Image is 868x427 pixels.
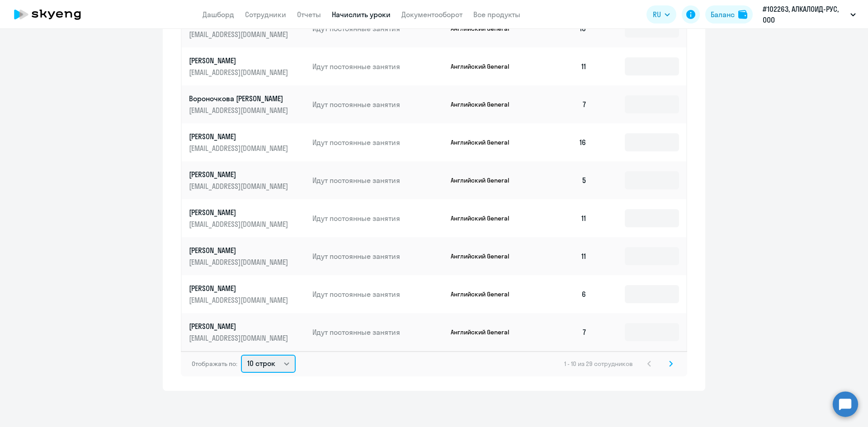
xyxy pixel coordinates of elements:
td: 5 [531,161,594,199]
a: [PERSON_NAME][EMAIL_ADDRESS][DOMAIN_NAME] [189,169,305,191]
td: 6 [531,275,594,313]
p: [PERSON_NAME] [189,169,290,179]
p: Идут постоянные занятия [312,213,443,223]
p: [EMAIL_ADDRESS][DOMAIN_NAME] [189,105,290,115]
a: Сотрудники [245,10,286,19]
a: Документооборот [401,10,462,19]
td: 11 [531,199,594,237]
p: [EMAIL_ADDRESS][DOMAIN_NAME] [189,67,290,77]
p: Английский General [451,138,519,146]
button: RU [646,5,676,23]
p: Идут постоянные занятия [312,175,443,185]
button: Балансbalance [705,5,753,23]
p: [EMAIL_ADDRESS][DOMAIN_NAME] [189,333,290,343]
p: [EMAIL_ADDRESS][DOMAIN_NAME] [189,29,290,39]
a: [PERSON_NAME][EMAIL_ADDRESS][DOMAIN_NAME] [189,56,305,77]
td: 11 [531,237,594,275]
img: balance [738,10,747,19]
td: 7 [531,85,594,123]
a: [PERSON_NAME][EMAIL_ADDRESS][DOMAIN_NAME] [189,131,305,153]
p: [EMAIL_ADDRESS][DOMAIN_NAME] [189,181,290,191]
p: Английский General [451,100,519,108]
p: [PERSON_NAME] [189,283,290,293]
p: Идут постоянные занятия [312,327,443,337]
a: Отчеты [297,10,321,19]
p: Английский General [451,252,519,260]
span: RU [653,9,661,20]
a: [PERSON_NAME][EMAIL_ADDRESS][DOMAIN_NAME] [189,207,305,229]
span: Отображать по: [192,360,237,368]
p: Английский General [451,290,519,298]
p: [PERSON_NAME] [189,56,290,66]
p: Идут постоянные занятия [312,137,443,147]
p: Английский General [451,214,519,222]
p: Идут постоянные занятия [312,289,443,299]
p: [EMAIL_ADDRESS][DOMAIN_NAME] [189,219,290,229]
a: Начислить уроки [332,10,391,19]
p: [EMAIL_ADDRESS][DOMAIN_NAME] [189,143,290,153]
p: [PERSON_NAME] [189,207,290,217]
p: Идут постоянные занятия [312,99,443,109]
p: Вороночкова [PERSON_NAME] [189,94,290,103]
td: 11 [531,47,594,85]
a: [PERSON_NAME][EMAIL_ADDRESS][DOMAIN_NAME] [189,283,305,305]
a: Вороночкова [PERSON_NAME][EMAIL_ADDRESS][DOMAIN_NAME] [189,94,305,115]
p: [PERSON_NAME] [189,131,290,141]
a: Все продукты [473,10,520,19]
span: 1 - 10 из 29 сотрудников [564,360,633,368]
button: #102263, АЛКАЛОИД-РУС, ООО [758,4,860,25]
a: Дашборд [203,10,234,19]
p: [EMAIL_ADDRESS][DOMAIN_NAME] [189,295,290,305]
p: Английский General [451,328,519,336]
p: #102263, АЛКАЛОИД-РУС, ООО [763,4,847,25]
td: 16 [531,123,594,161]
p: [EMAIL_ADDRESS][DOMAIN_NAME] [189,257,290,267]
p: Английский General [451,62,519,70]
a: [PERSON_NAME][EMAIL_ADDRESS][DOMAIN_NAME] [189,321,305,343]
div: Баланс [711,9,735,20]
a: [PERSON_NAME][EMAIL_ADDRESS][DOMAIN_NAME] [189,245,305,267]
p: Английский General [451,176,519,184]
p: Идут постоянные занятия [312,61,443,71]
p: [PERSON_NAME] [189,245,290,255]
p: Идут постоянные занятия [312,251,443,261]
td: 7 [531,313,594,351]
p: [PERSON_NAME] [189,321,290,331]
